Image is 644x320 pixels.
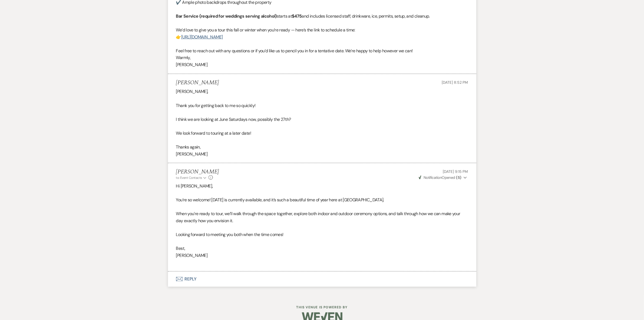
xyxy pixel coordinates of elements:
[292,13,302,19] strong: $475
[176,245,468,252] p: Best,
[181,34,223,40] a: [URL][DOMAIN_NAME]
[176,252,468,259] p: [PERSON_NAME]
[443,169,468,174] span: [DATE] 9:15 PM
[176,13,468,20] p: starts at and includes licensed staff, drinkware, ice, permits, setup, and cleanup.
[176,47,468,54] p: Feel free to reach out with any questions or if you’d like us to pencil you in for a tentative da...
[176,27,468,34] p: We’d love to give you a tour this fall or winter when you’re ready — here’s the link to schedule ...
[456,175,461,180] strong: ( 5 )
[176,183,468,190] p: Hi [PERSON_NAME],
[442,80,468,85] span: [DATE] 8:52 PM
[176,34,468,41] p: 👉
[176,54,468,61] p: Warmly,
[176,175,207,180] button: to: Event Contacts
[176,231,468,238] p: Looking forward to meeting you both when the time comes!
[176,210,468,224] p: When you’re ready to tour, we’ll walk through the space together, explore both indoor and outdoor...
[176,176,202,180] span: to: Event Contacts
[176,169,219,175] h5: [PERSON_NAME]
[176,196,468,203] p: You’re so welcome! [DATE] is currently available, and it’s such a beautiful time of year here at ...
[176,13,277,19] strong: Bar Service (required for weddings serving alcohol)
[176,88,468,157] div: [PERSON_NAME], Thank you for getting back to me so quickly! I think we are looking at June Saturd...
[176,61,468,68] p: [PERSON_NAME]
[424,175,442,180] span: Notification
[418,175,468,180] button: NotificationOpened (5)
[168,271,476,287] button: Reply
[419,175,461,180] span: Opened
[176,79,219,86] h5: [PERSON_NAME]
